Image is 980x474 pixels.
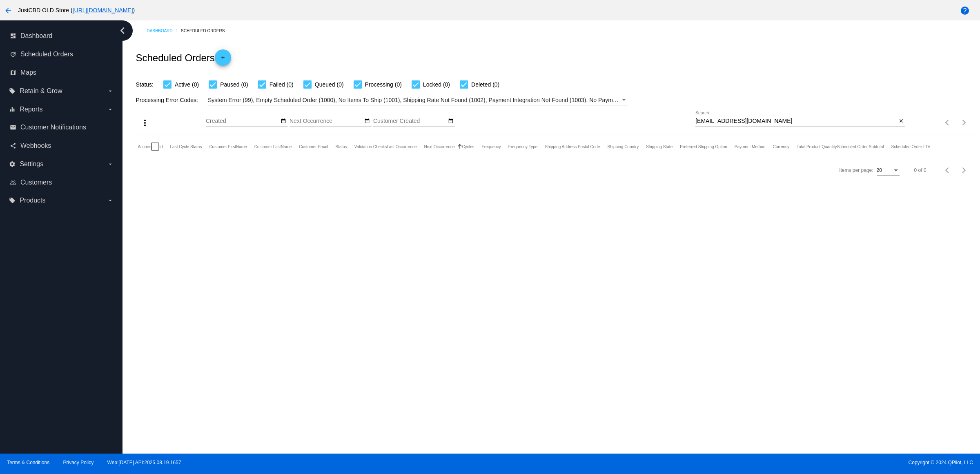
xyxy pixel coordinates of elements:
[940,114,956,131] button: Previous page
[73,7,133,13] a: [URL][DOMAIN_NAME]
[206,118,279,125] input: Created
[10,142,16,149] i: share
[107,161,114,167] i: arrow_drop_down
[897,117,905,126] button: Clear
[545,144,600,149] button: Change sorting for ShippingPostcode
[695,118,897,125] input: Search
[18,7,135,13] span: JustCBD OLD Store ( )
[482,144,501,149] button: Change sorting for Frequency
[147,24,181,37] a: Dashboard
[898,118,904,125] mat-icon: close
[9,161,16,167] i: settings
[175,80,199,89] span: Active (0)
[10,29,114,42] a: dashboard Dashboard
[354,134,387,159] mat-header-cell: Validation Checks
[9,197,16,204] i: local_offer
[10,124,16,131] i: email
[220,80,248,89] span: Paused (0)
[914,167,927,173] div: 0 of 0
[181,24,232,37] a: Scheduled Orders
[20,51,73,58] span: Scheduled Orders
[107,197,114,204] i: arrow_drop_down
[20,124,86,131] span: Customer Notifications
[20,32,52,40] span: Dashboard
[10,51,16,58] i: update
[315,80,344,89] span: Queued (0)
[508,144,538,149] button: Change sorting for FrequencyType
[387,144,416,149] button: Change sorting for LastOccurrenceUtc
[20,142,51,149] span: Webhooks
[140,118,150,128] mat-icon: more_vert
[364,118,370,125] mat-icon: date_range
[735,144,766,149] button: Change sorting for PaymentMethod.Type
[20,69,36,76] span: Maps
[10,121,114,134] a: email Customer Notifications
[956,114,972,131] button: Next page
[891,144,931,149] button: Change sorting for LifetimeValue
[365,80,402,89] span: Processing (0)
[956,162,972,178] button: Next page
[680,144,727,149] button: Change sorting for PreferredShippingOption
[423,80,450,89] span: Locked (0)
[20,106,42,113] span: Reports
[960,6,970,16] mat-icon: help
[136,81,154,88] span: Status:
[10,48,114,61] a: update Scheduled Orders
[209,144,247,149] button: Change sorting for CustomerFirstName
[10,139,114,152] a: share Webhooks
[424,144,455,149] button: Change sorting for NextOccurrenceUtc
[20,179,52,186] span: Customers
[607,144,639,149] button: Change sorting for ShippingCountry
[471,80,499,89] span: Deleted (0)
[138,134,151,159] mat-header-cell: Actions
[773,144,789,149] button: Change sorting for CurrencyIso
[281,118,286,125] mat-icon: date_range
[20,160,43,168] span: Settings
[107,88,114,94] i: arrow_drop_down
[877,167,882,173] span: 20
[254,144,292,149] button: Change sorting for CustomerLastName
[9,106,16,113] i: equalizer
[20,87,62,95] span: Retain & Grow
[218,55,228,65] mat-icon: add
[10,69,16,76] i: map
[107,460,181,465] a: Web:[DATE] API:2025.08.19.1657
[462,144,474,149] button: Change sorting for Cycles
[136,49,231,66] h2: Scheduled Orders
[940,162,956,178] button: Previous page
[107,106,114,113] i: arrow_drop_down
[269,80,294,89] span: Failed (0)
[10,176,114,189] a: people_outline Customers
[10,66,114,79] a: map Maps
[7,460,49,465] a: Terms & Conditions
[448,118,454,125] mat-icon: date_range
[20,197,45,204] span: Products
[116,24,129,37] i: chevron_left
[3,6,13,16] mat-icon: arrow_back
[159,144,163,149] button: Change sorting for Id
[63,460,94,465] a: Privacy Policy
[9,88,16,94] i: local_offer
[877,168,900,174] mat-select: Items per page:
[170,144,202,149] button: Change sorting for LastProcessingCycleId
[797,134,837,159] mat-header-cell: Total Product Quantity
[299,144,328,149] button: Change sorting for CustomerEmail
[10,33,16,39] i: dashboard
[136,97,198,103] span: Processing Error Codes:
[290,118,363,125] input: Next Occurrence
[10,179,16,186] i: people_outline
[373,118,447,125] input: Customer Created
[837,144,884,149] button: Change sorting for Subtotal
[497,460,973,465] span: Copyright © 2024 QPilot, LLC
[839,167,873,173] div: Items per page:
[208,95,628,105] mat-select: Filter by Processing Error Codes
[646,144,673,149] button: Change sorting for ShippingState
[335,144,347,149] button: Change sorting for Status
